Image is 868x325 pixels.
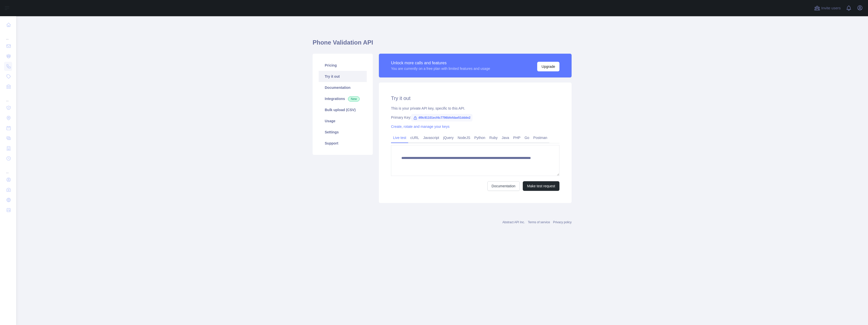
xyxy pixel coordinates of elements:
a: Bulk upload (CSV) [319,104,367,115]
h1: Phone Validation API [313,38,572,51]
a: Usage [319,115,367,127]
a: Documentation [319,82,367,93]
a: Create, rotate and manage your keys [391,125,449,129]
a: PHP [511,134,523,142]
div: Unlock more calls and features [391,60,490,66]
button: Invite users [813,4,842,12]
a: cURL [408,134,421,142]
a: jQuery [441,134,455,142]
h2: Try it out [391,95,559,102]
span: 4f9c91101ecf4c7796bfefdae51ddde2 [411,114,472,121]
a: Terms of service [528,220,550,224]
a: Privacy policy [553,220,572,224]
a: Documentation [487,181,520,191]
a: Settings [319,127,367,138]
div: ... [4,164,12,174]
button: Make test request [523,181,559,191]
span: Invite users [821,5,841,11]
a: Live test [391,134,408,142]
a: Try it out [319,71,367,82]
a: Go [523,134,531,142]
a: Java [500,134,511,142]
a: Postman [531,134,549,142]
div: You are currently on a free plan with limited features and usage [391,66,490,71]
button: Upgrade [537,62,559,71]
a: Ruby [487,134,500,142]
a: Python [472,134,487,142]
div: ... [4,30,12,40]
a: Pricing [319,60,367,71]
a: Abstract API Inc. [503,220,525,224]
div: ... [4,92,12,102]
a: Javascript [421,134,441,142]
div: Primary Key: [391,115,559,120]
a: Support [319,138,367,149]
span: New [348,96,360,101]
a: Integrations New [319,93,367,104]
a: NodeJS [455,134,472,142]
div: This is your private API key, specific to this API. [391,106,559,111]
